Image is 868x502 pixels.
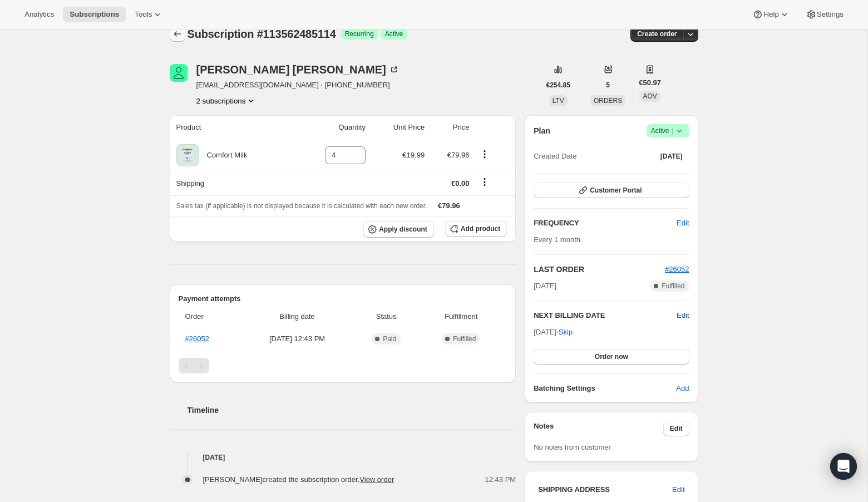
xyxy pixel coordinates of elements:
[476,176,494,188] button: Shipping actions
[485,474,516,485] span: 12:43 PM
[385,29,403,38] span: Active
[534,183,689,198] button: Customer Portal
[176,202,427,210] span: Sales tax (if applicable) is not displayed because it is calculated with each new order.
[534,235,580,244] span: Every 1 month
[677,218,689,229] span: Edit
[670,214,696,232] button: Edit
[461,224,500,233] span: Add product
[643,92,657,100] span: AOV
[665,265,689,273] a: #26052
[199,150,248,161] div: Comfort Milk
[534,328,573,336] span: [DATE] ·
[799,7,850,22] button: Settings
[70,10,119,19] span: Subscriptions
[359,475,394,484] a: View order
[639,77,661,88] span: €50.97
[594,97,622,105] span: ORDERS
[677,310,689,321] button: Edit
[534,125,550,136] h2: Plan
[203,475,394,484] span: [PERSON_NAME] created the subscription order.
[451,179,470,188] span: €0.00
[665,264,689,275] button: #26052
[196,64,400,75] div: [PERSON_NAME] [PERSON_NAME]
[540,77,577,93] button: €254.85
[763,10,778,19] span: Help
[559,327,573,338] span: Skip
[170,115,296,140] th: Product
[170,171,296,195] th: Shipping
[476,148,494,160] button: Product actions
[534,349,689,365] button: Order now
[447,151,470,159] span: €79.96
[422,311,500,322] span: Fulfillment
[18,7,61,22] button: Analytics
[188,405,516,416] h2: Timeline
[662,282,684,291] span: Fulfilled
[345,29,374,38] span: Recurring
[363,221,434,238] button: Apply discount
[546,81,570,90] span: €254.85
[637,29,677,38] span: Create order
[599,77,617,93] button: 5
[379,225,427,234] span: Apply discount
[357,311,415,322] span: Status
[179,358,507,373] nav: Pagination
[176,144,199,166] img: product img
[369,115,428,140] th: Unit Price
[552,323,579,341] button: Skip
[830,453,857,480] div: Open Intercom Messenger
[170,26,185,42] button: Subscriptions
[630,26,683,42] button: Create order
[428,115,472,140] th: Price
[453,334,476,343] span: Fulfilled
[438,201,460,210] span: €79.96
[672,126,673,135] span: |
[445,221,507,237] button: Add product
[24,10,54,19] span: Analytics
[534,264,665,275] h2: LAST ORDER
[534,383,676,394] h6: Batching Settings
[128,7,170,22] button: Tools
[534,151,576,162] span: Created Date
[669,380,696,397] button: Add
[196,95,257,106] button: Product actions
[595,352,628,361] span: Order now
[179,293,507,304] h2: Payment attempts
[383,334,396,343] span: Paid
[534,310,677,321] h2: NEXT BILLING DATE
[665,481,691,499] button: Edit
[676,383,689,394] span: Add
[553,97,564,105] span: LTV
[196,80,400,91] span: [EMAIL_ADDRESS][DOMAIN_NAME] · [PHONE_NUMBER]
[402,151,425,159] span: €19.99
[670,424,683,433] span: Edit
[663,421,689,436] button: Edit
[651,125,685,136] span: Active
[817,10,844,19] span: Settings
[534,218,677,229] h2: FREQUENCY
[672,484,684,495] span: Edit
[244,333,351,344] span: [DATE] · 12:43 PM
[660,152,683,161] span: [DATE]
[188,28,336,40] span: Subscription #113562485114
[538,484,672,495] h3: SHIPPING ADDRESS
[244,311,351,322] span: Billing date
[179,304,241,329] th: Order
[135,10,152,19] span: Tools
[170,452,516,463] h4: [DATE]
[590,186,642,195] span: Customer Portal
[746,7,796,22] button: Help
[606,81,610,90] span: 5
[654,149,689,164] button: [DATE]
[534,421,663,436] h3: Notes
[534,280,556,292] span: [DATE]
[534,443,611,451] span: No notes from customer
[295,115,369,140] th: Quantity
[63,7,126,22] button: Subscriptions
[170,64,188,82] span: Leanne Kane
[185,334,209,343] a: #26052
